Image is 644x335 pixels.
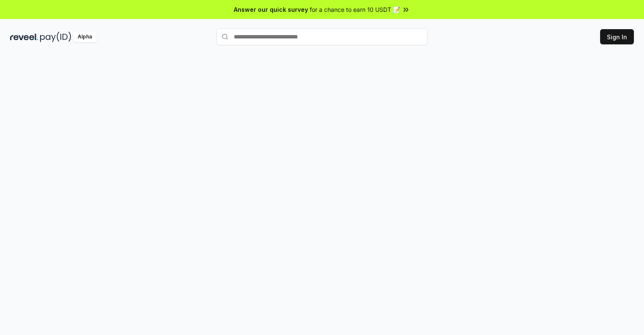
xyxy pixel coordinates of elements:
[40,32,71,42] img: pay_id
[600,29,634,44] button: Sign In
[310,5,400,14] span: for a chance to earn 10 USDT 📝
[73,32,97,42] div: Alpha
[234,5,308,14] span: Answer our quick survey
[10,32,38,42] img: reveel_dark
